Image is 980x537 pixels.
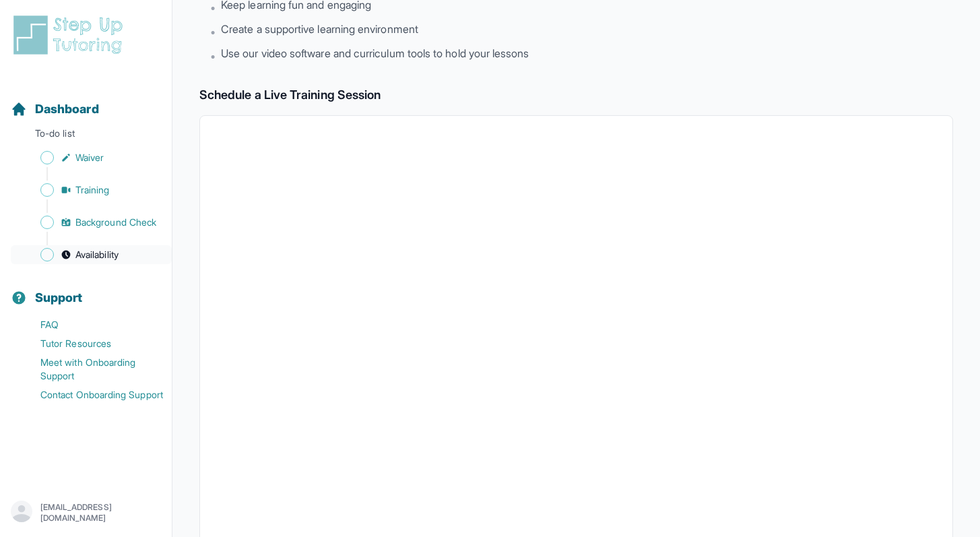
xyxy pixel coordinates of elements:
[210,48,216,64] span: •
[11,213,172,232] a: Background Check
[11,315,172,334] a: FAQ
[11,501,161,525] button: [EMAIL_ADDRESS][DOMAIN_NAME]
[40,502,161,524] p: [EMAIL_ADDRESS][DOMAIN_NAME]
[75,216,156,229] span: Background Check
[221,45,529,61] span: Use our video software and curriculum tools to hold your lessons
[221,21,418,37] span: Create a supportive learning environment
[11,100,99,119] a: Dashboard
[199,86,953,104] h2: Schedule a Live Training Session
[75,248,119,261] span: Availability
[5,78,166,124] button: Dashboard
[11,181,172,199] a: Training
[11,353,172,385] a: Meet with Onboarding Support
[75,151,104,164] span: Waiver
[11,245,172,264] a: Availability
[5,127,166,146] p: To-do list
[75,183,110,197] span: Training
[210,24,216,40] span: •
[35,100,99,119] span: Dashboard
[11,13,131,57] img: logo
[35,288,83,307] span: Support
[5,267,166,313] button: Support
[11,385,172,404] a: Contact Onboarding Support
[11,148,172,167] a: Waiver
[11,334,172,353] a: Tutor Resources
